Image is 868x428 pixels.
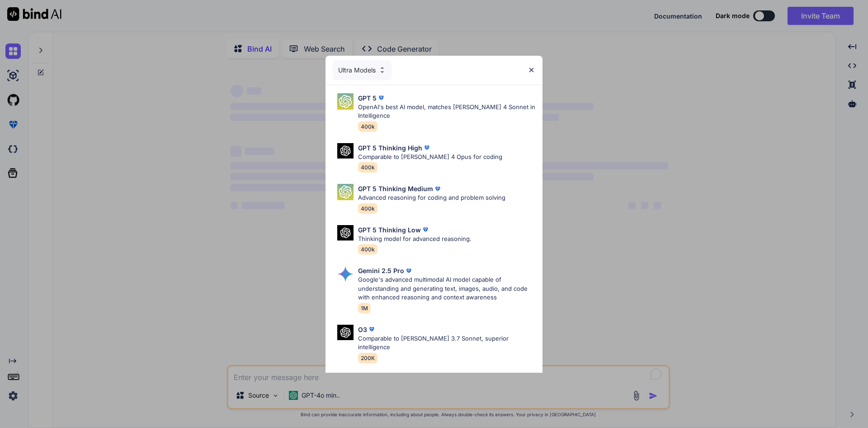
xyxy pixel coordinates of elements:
[404,266,413,275] img: premium
[358,93,377,103] p: GPT 5
[358,325,367,334] p: O3
[422,143,431,152] img: premium
[358,353,377,363] span: 200K
[358,244,377,255] span: 400k
[337,325,354,341] img: Pick Models
[358,143,422,153] p: GPT 5 Thinking High
[367,325,376,334] img: premium
[358,184,433,193] p: GPT 5 Thinking Medium
[333,60,392,80] div: Ultra Models
[528,66,535,74] img: close
[337,225,354,241] img: Pick Models
[337,184,354,200] img: Pick Models
[358,334,535,352] p: Comparable to [PERSON_NAME] 3.7 Sonnet, superior intelligence
[377,93,386,102] img: premium
[358,153,502,162] p: Comparable to [PERSON_NAME] 4 Opus for coding
[358,225,421,235] p: GPT 5 Thinking Low
[358,103,535,120] p: OpenAI's best AI model, matches [PERSON_NAME] 4 Sonnet in Intelligence
[337,266,354,282] img: Pick Models
[358,203,377,214] span: 400k
[358,266,404,275] p: Gemini 2.5 Pro
[358,275,535,302] p: Google's advanced multimodal AI model capable of understanding and generating text, images, audio...
[358,235,472,244] p: Thinking model for advanced reasoning.
[358,162,377,173] span: 400k
[421,225,430,234] img: premium
[433,184,442,193] img: premium
[358,121,377,132] span: 400k
[378,66,386,74] img: Pick Models
[358,303,371,313] span: 1M
[337,93,354,110] img: Pick Models
[358,193,505,202] p: Advanced reasoning for coding and problem solving
[337,143,354,159] img: Pick Models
